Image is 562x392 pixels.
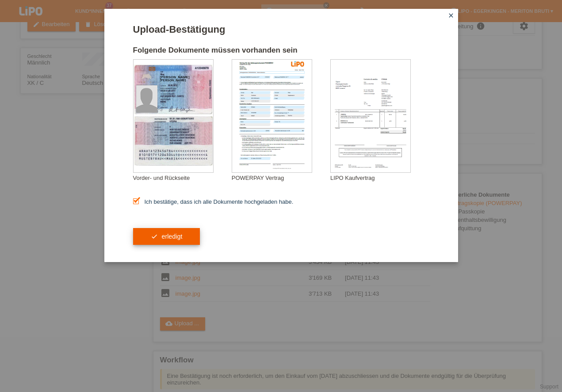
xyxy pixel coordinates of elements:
a: close [445,11,457,21]
img: upload_document_confirmation_type_receipt_generic.png [331,60,410,172]
div: [PERSON_NAME] [160,75,204,79]
img: 39073_print.png [291,61,304,67]
label: Ich bestätige, dass ich alle Dokumente hochgeladen habe. [133,198,294,205]
div: Vorder- und Rückseite [133,175,232,181]
i: close [447,12,455,19]
div: LIPO Kaufvertrag [330,175,429,181]
img: foreign_id_photo_male.png [136,85,157,113]
button: check erledigt [133,228,200,245]
div: [PERSON_NAME] [160,79,204,82]
img: upload_document_confirmation_type_id_foreign_empty.png [134,60,213,172]
img: upload_document_confirmation_type_contract_kkg_whitelabel.png [232,60,312,172]
span: erledigt [161,233,182,240]
h1: Upload-Bestätigung [133,24,429,35]
h2: Folgende Dokumente müssen vorhanden sein [133,46,429,59]
div: POWERPAY Vertrag [232,175,330,181]
i: check [151,233,158,240]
